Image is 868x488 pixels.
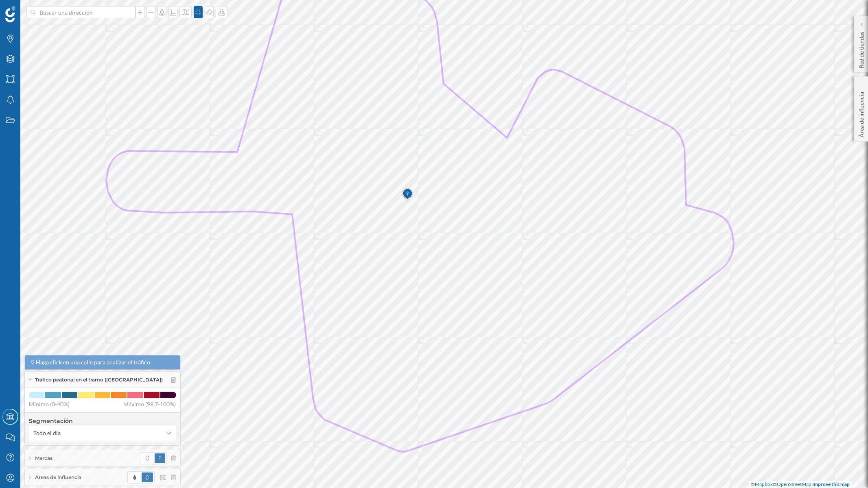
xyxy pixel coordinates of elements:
p: Red de tiendas [857,28,866,68]
img: Marker [402,186,413,203]
div: © © [749,481,852,488]
span: Áreas de influencia [35,474,81,481]
span: Mínimo (0-40%) [29,400,70,408]
a: Improve this map [812,481,850,487]
h4: Segmentación [29,417,176,425]
img: Geoblink Logo [5,6,15,22]
p: Área de influencia [857,89,866,137]
a: OpenStreetMap [777,481,811,487]
span: Haga click en una calle para analizar el tráfico [36,358,151,366]
span: Marcas [35,455,52,462]
span: Máximo (99,7-100%) [124,400,176,408]
span: Tráfico peatonal en el tramo ([GEOGRAPHIC_DATA]) [35,376,163,383]
span: Todo el día [33,429,61,437]
span: Soporte [16,6,45,13]
a: Mapbox [755,481,773,487]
